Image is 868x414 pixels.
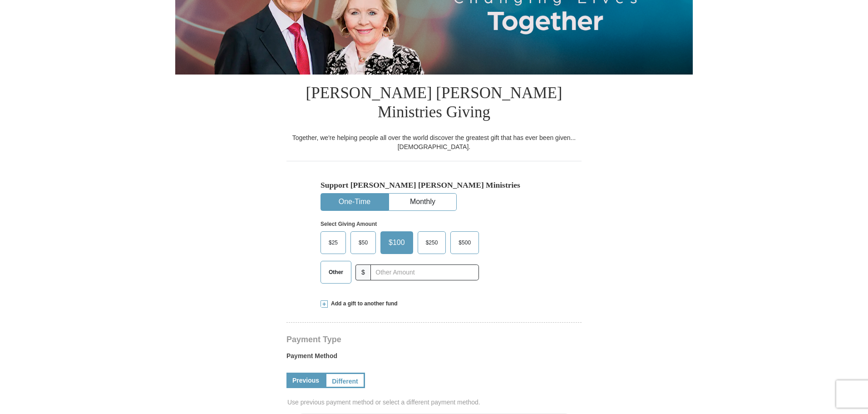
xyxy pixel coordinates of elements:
[321,194,388,210] button: One-Time
[286,336,582,343] h4: Payment Type
[321,221,377,227] strong: Select Giving Amount
[354,236,372,249] span: $50
[421,236,443,249] span: $250
[286,373,325,388] a: Previous
[286,133,582,151] div: Together, we're helping people all over the world discover the greatest gift that has ever been g...
[286,75,582,133] h1: [PERSON_NAME] [PERSON_NAME] Ministries Giving
[321,180,547,190] h5: Support [PERSON_NAME] [PERSON_NAME] Ministries
[324,236,342,249] span: $25
[355,264,371,280] span: $
[325,373,365,388] a: Different
[454,236,475,249] span: $500
[287,398,582,407] span: Use previous payment method or select a different payment method.
[286,351,582,365] label: Payment Method
[370,264,479,280] input: Other Amount
[384,236,409,249] span: $100
[328,300,398,308] span: Add a gift to another fund
[389,194,456,210] button: Monthly
[324,265,348,279] span: Other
